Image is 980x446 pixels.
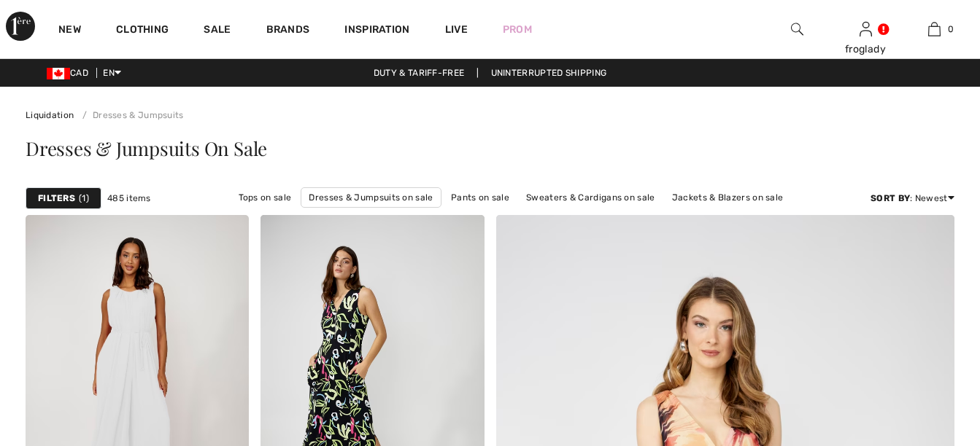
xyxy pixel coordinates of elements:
a: Prom [503,22,532,37]
img: search the website [791,20,803,38]
span: 0 [948,23,954,36]
span: Inspiration [344,23,409,39]
a: Pants on sale [444,188,517,207]
a: Live [445,22,468,37]
a: Liquidation [26,110,74,120]
a: New [58,23,81,39]
img: Canadian Dollar [47,68,70,79]
a: 0 [900,20,968,38]
span: EN [103,68,121,78]
a: Clothing [116,23,169,39]
a: Skirts on sale [426,208,498,227]
iframe: Opens a widget where you can find more information [887,337,965,373]
span: Dresses & Jumpsuits On Sale [26,136,267,161]
a: Outerwear on sale [501,208,595,227]
strong: Sort By [871,193,910,203]
strong: Filters [38,192,75,205]
a: Jackets & Blazers on sale [665,188,791,207]
a: Sign In [860,22,872,36]
img: My Bag [928,20,941,38]
a: Dresses & Jumpsuits [77,110,184,120]
span: 1 [79,192,89,205]
a: Brands [266,23,310,39]
span: CAD [47,68,94,78]
img: 1ère Avenue [6,12,35,41]
a: Sale [204,23,231,39]
span: 485 items [107,192,151,205]
div: : Newest [871,192,954,205]
a: Sweaters & Cardigans on sale [519,188,662,207]
div: froglady [832,42,899,57]
a: Dresses & Jumpsuits on sale [301,187,441,208]
a: Tops on sale [231,188,299,207]
img: My Info [860,20,872,38]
